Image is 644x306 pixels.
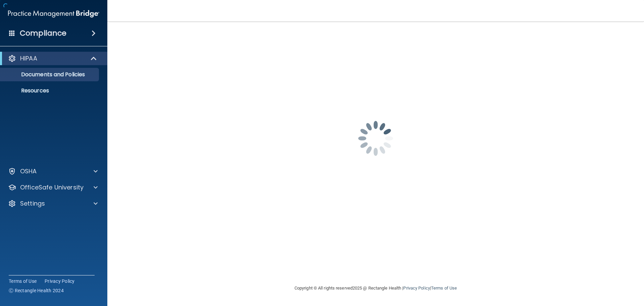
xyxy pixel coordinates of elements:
[4,71,96,78] p: Documents and Policies
[8,54,97,62] a: HIPAA
[342,105,409,172] img: spinner.e123f6fc.gif
[403,286,430,291] a: Privacy Policy
[8,167,98,175] a: OSHA
[9,287,64,294] span: Ⓒ Rectangle Health 2024
[253,277,498,299] div: Copyright © All rights reserved 2025 @ Rectangle Health | |
[20,183,84,191] p: OfficeSafe University
[8,183,98,191] a: OfficeSafe University
[45,278,75,285] a: Privacy Policy
[9,278,37,285] a: Terms of Use
[20,54,37,62] p: HIPAA
[8,7,99,20] img: PMB logo
[20,200,45,208] p: Settings
[20,29,66,38] h4: Compliance
[20,167,37,175] p: OSHA
[431,286,457,291] a: Terms of Use
[4,87,96,94] p: Resources
[8,200,98,208] a: Settings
